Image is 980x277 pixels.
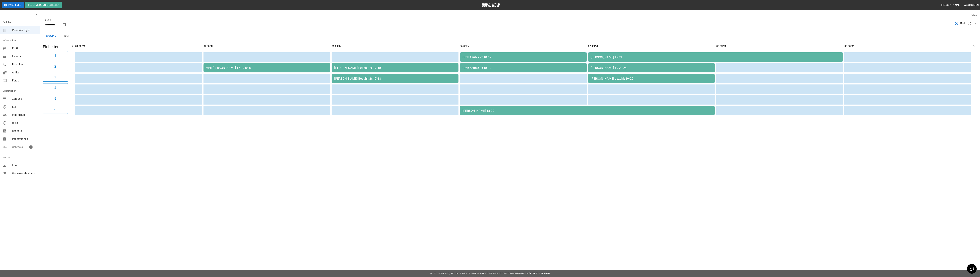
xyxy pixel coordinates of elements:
div: [PERSON_NAME] Bezahlt 2x 17-18 [334,77,456,80]
span: Inventar [12,55,37,59]
div: Grob Azubis 2x 18-19 [462,66,584,70]
span: Mitarbeiter [12,113,37,117]
h6: 2 [54,64,56,69]
span: Wissensdatenbank [12,171,37,175]
h6: 1 [54,53,56,58]
button: Ausloggen [963,2,980,8]
button: 4 [43,83,68,92]
span: Fotos [12,79,37,83]
span: Artikel [12,71,37,75]
div: [PERSON_NAME] 19-20 2p [591,66,712,70]
img: logo [482,3,500,7]
button: Bowling [43,32,59,40]
div: inventory tabs [43,32,977,40]
h6: 5 [54,96,56,101]
th: 08:00PM [716,41,843,51]
div: [PERSON_NAME] Bezahlt 2x 17-18 [334,66,456,70]
label: View [971,14,977,17]
h5: Einheiten [43,44,68,50]
span: Produkte [12,63,37,67]
button: 5 [43,94,68,103]
th: 06:00PM [460,41,587,51]
span: Profil [12,47,37,51]
div: [PERSON_NAME] bezahlt 19-20 [591,77,712,80]
a: Datenschutz-Bestimmungen [487,272,521,275]
button: Choose date, selected date is 11. Sep. 2025 [61,21,68,28]
button: Reservierung erstellen [25,2,62,8]
button: 2 [43,62,68,71]
button: Pausieren [2,2,24,8]
h6: 6 [54,107,56,112]
span: Konto [12,163,37,167]
th: 05:00PM [332,41,458,51]
span: Integrationen [12,137,37,141]
span: Std [12,105,37,109]
button: 6 [43,105,68,114]
div: [PERSON_NAME] 18-20 [462,109,712,112]
th: 04:00PM [203,41,330,51]
span: Hilfe [12,121,37,125]
div: [PERSON_NAME] 19-21 [591,55,840,59]
button: 1 [43,51,68,60]
table: sticky table [74,40,973,117]
th: 09:00PM [844,41,971,51]
th: 03:00PM [75,41,202,51]
span: © 2022 BowlNow, Inc. Alle Rechte vorbehalten. [430,272,487,275]
h6: 3 [54,74,56,80]
span: Reservierungen [12,28,37,32]
th: 07:00PM [588,41,715,51]
button: 3 [43,73,68,82]
span: Zahlung [12,97,37,101]
button: test [59,32,74,40]
span: Grid [960,21,965,25]
h6: 4 [54,85,56,90]
div: Vici+[PERSON_NAME] 16-17 ns.s [206,66,328,70]
a: Geschäftsbedingungen [521,272,550,275]
span: Berichte [12,129,37,133]
div: Grob Azubis 2x 18-19 [462,55,584,59]
span: List [973,21,977,25]
button: [PERSON_NAME] [940,2,962,8]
